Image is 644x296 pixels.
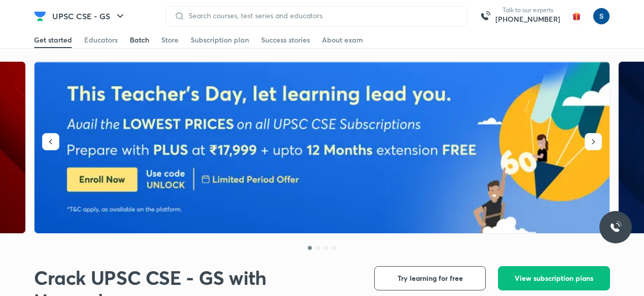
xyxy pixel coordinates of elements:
[475,6,495,26] img: call-us
[610,221,622,233] img: ttu
[34,10,46,22] img: Company Logo
[161,32,178,48] a: Store
[498,266,610,290] button: View subscription plans
[261,32,310,48] a: Success stories
[261,35,310,45] div: Success stories
[46,6,132,26] button: UPSC CSE - GS
[495,14,560,24] a: [PHONE_NUMBER]
[191,35,249,45] div: Subscription plan
[34,32,72,48] a: Get started
[568,8,585,24] img: avatar
[84,35,118,45] div: Educators
[185,12,458,20] input: Search courses, test series and educators
[34,35,72,45] div: Get started
[130,35,149,45] div: Batch
[495,6,560,14] p: Talk to our experts
[161,35,178,45] div: Store
[374,266,486,290] button: Try learning for free
[191,32,249,48] a: Subscription plan
[398,273,463,283] span: Try learning for free
[322,32,363,48] a: About exam
[593,8,610,25] img: simran kumari
[84,32,118,48] a: Educators
[130,32,149,48] a: Batch
[322,35,363,45] div: About exam
[515,273,593,283] span: View subscription plans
